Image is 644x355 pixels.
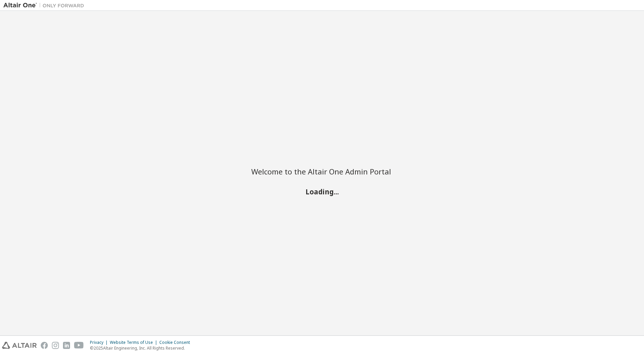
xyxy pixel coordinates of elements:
h2: Loading... [251,187,393,196]
img: linkedin.svg [63,342,70,349]
div: Website Terms of Use [110,340,159,345]
div: Cookie Consent [159,340,194,345]
img: facebook.svg [41,342,48,349]
img: instagram.svg [52,342,59,349]
img: youtube.svg [74,342,84,349]
img: altair_logo.svg [2,342,37,349]
div: Privacy [90,340,110,345]
p: © 2025 Altair Engineering, Inc. All Rights Reserved. [90,345,194,351]
img: Altair One [3,2,88,9]
h2: Welcome to the Altair One Admin Portal [251,167,393,176]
